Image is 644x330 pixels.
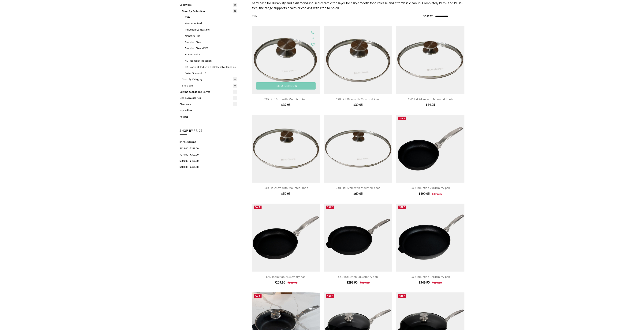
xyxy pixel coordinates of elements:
[256,82,316,90] a: Pre-Order Now
[432,192,442,196] span: $399.95
[399,295,405,298] span: Sale
[180,114,237,120] a: Recipes
[353,103,363,107] span: $39.95
[180,89,237,95] a: Cutting boards and knives
[399,117,405,120] span: Sale
[327,295,333,298] span: Sale
[252,204,320,272] img: CXD Induction 24x4cm fry pan
[185,27,237,33] a: Induction Compatible
[411,186,450,190] a: CXD Induction 20x4cm fry pan
[396,115,464,183] img: CXD Induction 20x4cm fry pan
[185,64,237,70] a: XD+Nonstick Induction +Detachable Handles
[419,192,430,196] span: $199.95
[180,152,237,158] a: $219.00 - $309.00
[185,70,237,76] a: Swiss Diamond HD
[419,280,430,284] span: $349.95
[324,115,392,183] img: CXD Lid 32cm with Mounted Knob
[180,2,237,8] a: Cookware
[182,8,237,14] a: Shop By Collection
[263,186,308,190] a: CXD Lid 28cm with Mounted Knob
[180,139,237,145] a: $0.00 - $128.00
[263,97,308,101] a: CXD Lid 18cm with Mounted Knob
[426,103,435,107] span: $44.95
[266,275,306,279] a: CXD Induction 24x4cm fry pan
[281,192,291,196] span: $59.95
[324,26,392,94] img: CXD Lid 20cm with Mounted Knob
[396,204,464,272] img: CXD Induction 32x4cm fry pan
[353,192,363,196] span: $69.95
[180,158,237,164] a: $309.00 - $400.00
[185,33,237,39] a: Nonstick Clad
[336,186,381,190] a: CXD Lid 32cm with Mounted Knob
[347,280,358,284] span: $299.95
[399,206,405,209] span: Sale
[432,281,442,284] span: $699.95
[182,76,237,82] a: Shop By Category
[288,281,297,284] span: $519.95
[360,281,370,284] span: $599.95
[255,295,260,298] span: Sale
[274,280,285,284] span: $259.95
[338,275,378,279] a: CXD Induction 28x4cm fry pan
[411,275,450,279] a: CXD Induction 32x4cm fry pan
[185,51,237,58] a: XD+ Nonstick
[281,103,291,107] span: $37.95
[327,206,333,209] span: Sale
[185,39,237,45] a: Premium Steel
[396,26,464,94] img: CXD Lid 24cm with Mounted Knob
[180,145,237,152] a: $128.00 - $219.00
[185,20,237,27] a: Hard Anodised
[408,97,453,101] a: CXD Lid 24cm with Mounted Knob
[185,14,237,20] a: CXD
[423,13,433,19] label: Sort By
[180,95,237,101] a: Lids & Accessories
[182,82,237,89] a: Shop Sets
[180,107,237,114] a: Top Sellers
[180,164,237,170] a: $400.00 - $490.00
[255,206,260,209] span: Sale
[252,15,257,18] h1: CXD
[180,128,237,135] h5: Shop By Price
[336,97,381,101] a: CXD Lid 20cm with Mounted Knob
[324,204,392,272] img: CXD Induction 28x4cm fry pan
[252,115,320,183] img: CXD Lid 28cm with Mounted Knob
[185,58,237,64] a: XD+ Nonstick Induction
[185,45,237,51] a: Premium Steel - DLX
[180,101,237,107] a: Clearance
[252,26,320,94] img: CXD Lid 18cm with Mounted Knob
